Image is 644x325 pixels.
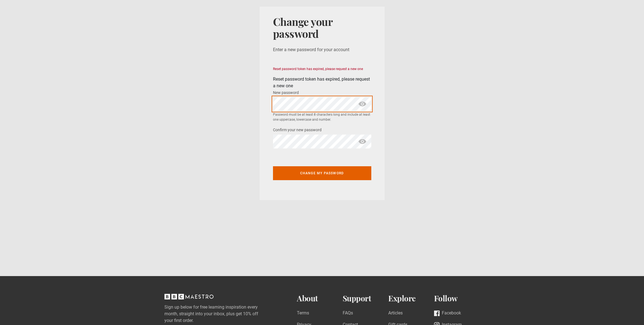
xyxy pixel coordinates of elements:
small: Password must be at least 8 characters long and include at least one uppercase, lowercase and num... [273,112,371,122]
label: Confirm your new password [273,127,322,133]
a: BBC Maestro, back to top [164,296,214,301]
label: Sign up below for free learning inspiration every month, straight into your inbox, plus get 10% o... [164,304,275,324]
h2: Explore [388,294,434,303]
div: Reset password token has expired, please request a new one [273,66,371,71]
button: Change my password [273,166,371,180]
a: Terms [297,310,309,317]
a: FAQs [343,310,353,317]
a: Facebook [434,310,461,317]
h1: Change your password [273,16,371,40]
span: show password [358,97,367,111]
div: Reset password token has expired, please request a new one [273,76,371,89]
svg: BBC Maestro, back to top [164,294,214,299]
h2: Follow [434,294,480,303]
h2: Support [343,294,389,303]
span: show password [358,135,367,148]
h2: About [297,294,343,303]
label: New password [273,90,299,96]
a: Articles [388,310,403,317]
p: Enter a new password for your account [273,46,371,53]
